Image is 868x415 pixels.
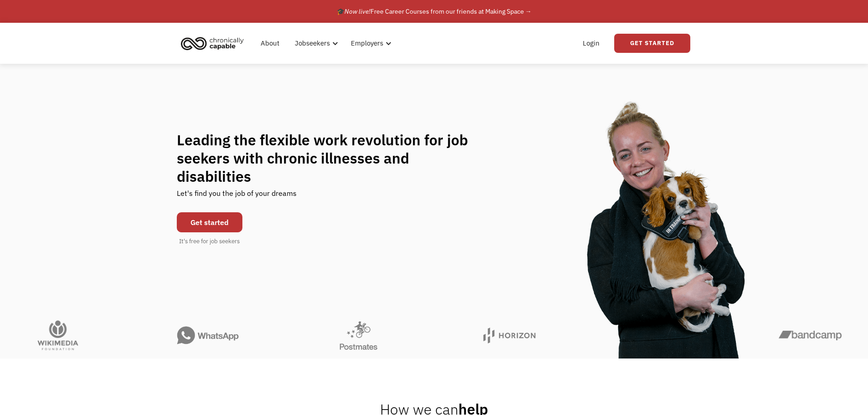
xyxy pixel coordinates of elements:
a: Get started [177,212,242,232]
div: Employers [351,38,383,49]
div: It's free for job seekers [179,237,240,246]
a: Login [577,29,605,58]
a: About [255,29,285,58]
h1: Leading the flexible work revolution for job seekers with chronic illnesses and disabilities [177,131,486,185]
div: Employers [345,29,394,58]
div: Jobseekers [289,29,341,58]
div: 🎓 Free Career Courses from our friends at Making Space → [337,6,532,17]
div: Let's find you the job of your dreams [177,185,297,208]
a: home [178,33,251,53]
img: Chronically Capable logo [178,33,247,53]
a: Get Started [614,34,690,53]
em: Now live! [344,7,370,15]
div: Jobseekers [295,38,330,49]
